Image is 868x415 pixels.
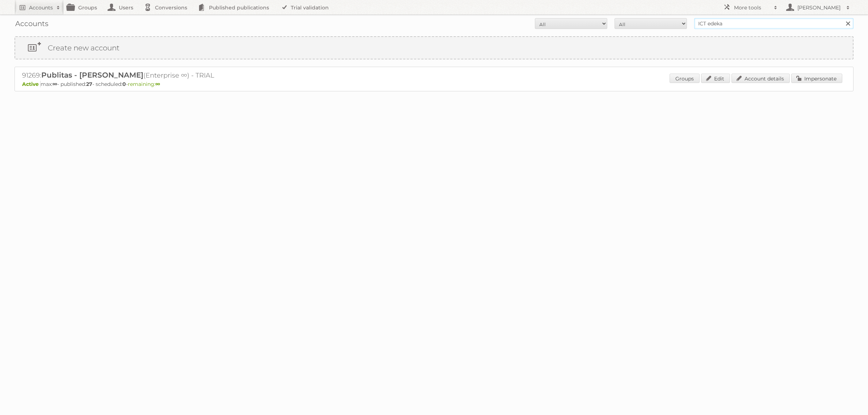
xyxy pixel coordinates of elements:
[128,81,160,87] span: remaining:
[22,81,41,87] span: Active
[670,74,700,83] a: Groups
[22,81,846,87] p: max: - published: - scheduled: -
[53,81,57,87] strong: ∞
[734,4,770,11] h2: More tools
[796,4,843,11] h2: [PERSON_NAME]
[155,81,160,87] strong: ∞
[791,74,842,83] a: Impersonate
[15,37,853,59] a: Create new account
[41,71,143,79] span: Publitas - [PERSON_NAME]
[22,71,276,80] h2: 91269: (Enterprise ∞) - TRIAL
[86,81,92,87] strong: 27
[701,74,730,83] a: Edit
[122,81,126,87] strong: 0
[731,74,790,83] a: Account details
[29,4,53,11] h2: Accounts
